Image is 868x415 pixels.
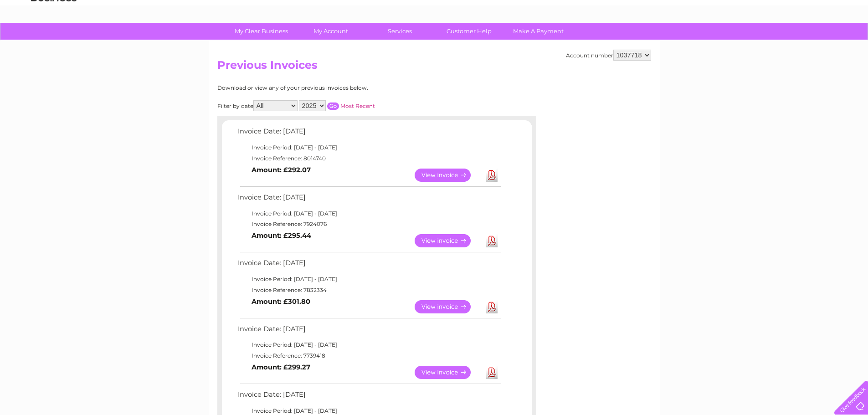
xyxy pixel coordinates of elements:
[415,300,482,313] a: View
[696,5,759,16] a: 0333 014 3131
[236,339,502,350] td: Invoice Period: [DATE] - [DATE]
[236,323,502,340] td: Invoice Date: [DATE]
[340,102,375,109] a: Most Recent
[252,166,311,174] b: Amount: £292.07
[219,5,650,44] div: Clear Business is a trading name of Verastar Limited (registered in [GEOGRAPHIC_DATA] No. 3667643...
[415,169,482,182] a: View
[415,234,482,247] a: View
[415,366,482,379] a: View
[252,231,311,240] b: Amount: £295.44
[31,24,77,51] img: logo.png
[252,363,310,371] b: Amount: £299.27
[236,257,502,274] td: Invoice Date: [DATE]
[236,219,502,230] td: Invoice Reference: 7924076
[236,142,502,153] td: Invoice Period: [DATE] - [DATE]
[730,39,750,46] a: Energy
[252,297,310,306] b: Amount: £301.80
[756,39,783,46] a: Telecoms
[362,23,437,40] a: Services
[236,125,502,142] td: Invoice Date: [DATE]
[708,39,725,46] a: Water
[807,39,830,46] a: Contact
[566,50,651,61] div: Account number
[236,191,502,208] td: Invoice Date: [DATE]
[236,350,502,361] td: Invoice Reference: 7739418
[217,100,457,111] div: Filter by date
[236,274,502,285] td: Invoice Period: [DATE] - [DATE]
[217,85,457,91] div: Download or view any of your previous invoices below.
[838,39,859,46] a: Log out
[236,285,502,296] td: Invoice Reference: 7832334
[789,39,802,46] a: Blog
[431,23,507,40] a: Customer Help
[501,23,576,40] a: Make A Payment
[486,366,498,379] a: Download
[236,389,502,405] td: Invoice Date: [DATE]
[486,234,498,247] a: Download
[236,153,502,164] td: Invoice Reference: 8014740
[224,23,299,40] a: My Clear Business
[236,208,502,219] td: Invoice Period: [DATE] - [DATE]
[486,300,498,313] a: Download
[486,169,498,182] a: Download
[293,23,368,40] a: My Account
[217,59,651,76] h2: Previous Invoices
